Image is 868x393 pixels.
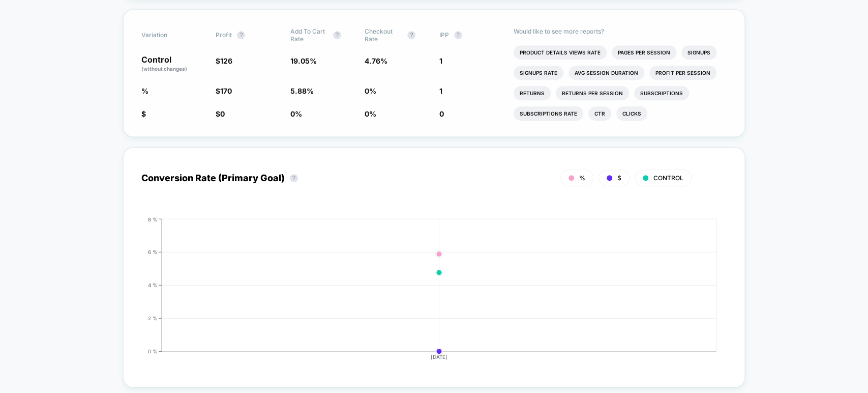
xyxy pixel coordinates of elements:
span: (without changes) [141,66,187,72]
li: Signups [681,45,716,60]
span: 0 % [365,87,376,95]
button: ? [333,31,341,39]
tspan: [DATE] [431,354,447,360]
button: ? [454,31,462,39]
li: Subscriptions Rate [514,106,583,121]
tspan: 2 % [148,315,158,321]
tspan: 6 % [148,248,158,255]
span: $ [141,109,146,118]
span: 0 % [365,109,376,118]
button: ? [407,31,415,39]
span: 0 % [290,109,302,118]
p: Would like to see more reports? [514,27,727,35]
li: Product Details Views Rate [514,45,607,60]
span: 170 [220,87,232,95]
span: $ [617,174,621,182]
p: Control [141,55,205,73]
tspan: 4 % [148,282,158,288]
li: Clicks [616,106,647,121]
span: 19.05 % [290,57,317,65]
span: 0 [220,109,225,118]
span: 4.76 % [365,57,387,65]
span: $ [216,109,225,118]
button: ? [290,174,298,182]
span: Variation [141,27,197,43]
tspan: 8 % [148,216,158,222]
span: 5.88 % [290,87,314,95]
span: Checkout Rate [365,27,402,43]
li: Returns [514,86,551,100]
button: ? [237,31,245,39]
span: IPP [439,31,449,39]
tspan: 0 % [148,348,158,354]
span: 0 [439,109,444,118]
li: Subscriptions [634,86,689,100]
span: $ [216,87,232,95]
span: Profit [216,31,232,39]
li: Profit Per Session [649,66,716,80]
li: Signups Rate [514,66,563,80]
span: CONTROL [653,174,683,182]
span: % [579,174,585,182]
span: $ [216,57,232,65]
li: Ctr [588,106,611,121]
span: 1 [439,57,442,65]
li: Avg Session Duration [568,66,644,80]
span: % [141,87,148,95]
div: CONVERSION_RATE [131,216,717,369]
li: Pages Per Session [612,45,676,60]
span: 126 [220,57,232,65]
li: Returns Per Session [556,86,629,100]
span: Add To Cart Rate [290,27,328,43]
span: 1 [439,87,442,95]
